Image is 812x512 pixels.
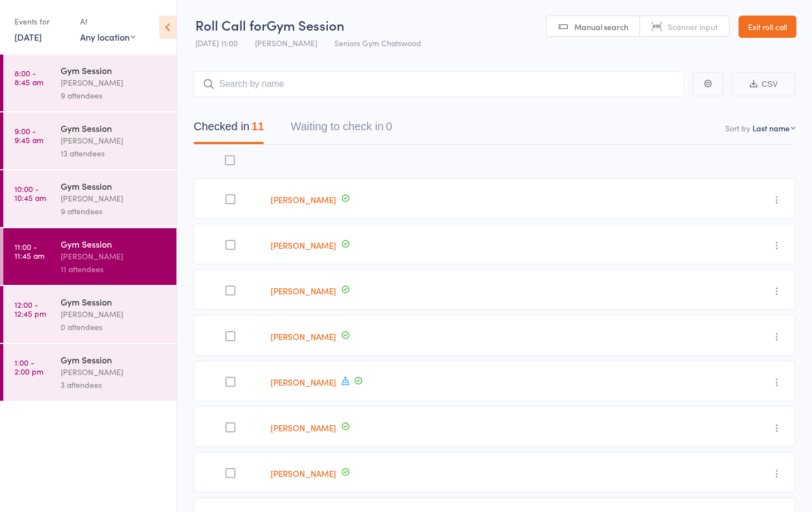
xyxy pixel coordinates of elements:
[668,21,718,32] span: Scanner input
[270,376,336,388] a: [PERSON_NAME]
[334,37,421,48] span: Seniors Gym Chatswood
[80,12,135,31] div: At
[267,16,345,34] span: Gym Session
[61,263,167,275] div: 11 attendees
[252,120,264,132] div: 11
[270,194,336,205] a: [PERSON_NAME]
[61,205,167,218] div: 9 attendees
[194,115,264,144] button: Checked in11
[61,296,167,308] div: Gym Session
[61,192,167,205] div: [PERSON_NAME]
[61,366,167,378] div: [PERSON_NAME]
[195,16,267,34] span: Roll Call for
[61,180,167,192] div: Gym Session
[14,12,69,31] div: Events for
[80,31,135,43] div: Any location
[574,21,628,32] span: Manual search
[14,358,43,376] time: 1:00 - 2:00 pm
[194,71,684,97] input: Search by name
[270,331,336,342] a: [PERSON_NAME]
[291,115,392,144] button: Waiting to check in0
[270,467,336,479] a: [PERSON_NAME]
[14,242,45,260] time: 11:00 - 11:45 am
[61,308,167,321] div: [PERSON_NAME]
[732,72,795,96] button: CSV
[61,353,167,366] div: Gym Session
[270,422,336,434] a: [PERSON_NAME]
[14,31,42,43] a: [DATE]
[61,321,167,333] div: 0 attendees
[3,286,176,343] a: 12:00 -12:45 pmGym Session[PERSON_NAME]0 attendees
[725,122,750,134] label: Sort by
[255,37,317,48] span: [PERSON_NAME]
[3,112,176,169] a: 9:00 -9:45 amGym Session[PERSON_NAME]13 attendees
[61,76,167,89] div: [PERSON_NAME]
[739,16,796,38] a: Exit roll call
[14,184,46,202] time: 10:00 - 10:45 am
[61,64,167,76] div: Gym Session
[3,228,176,285] a: 11:00 -11:45 amGym Session[PERSON_NAME]11 attendees
[61,238,167,250] div: Gym Session
[270,285,336,297] a: [PERSON_NAME]
[195,37,238,48] span: [DATE] 11:00
[3,170,176,227] a: 10:00 -10:45 amGym Session[PERSON_NAME]9 attendees
[14,68,43,86] time: 8:00 - 8:45 am
[61,122,167,134] div: Gym Session
[61,250,167,263] div: [PERSON_NAME]
[270,239,336,251] a: [PERSON_NAME]
[3,344,176,401] a: 1:00 -2:00 pmGym Session[PERSON_NAME]3 attendees
[61,134,167,147] div: [PERSON_NAME]
[61,147,167,160] div: 13 attendees
[14,300,46,318] time: 12:00 - 12:45 pm
[386,120,392,132] div: 0
[752,122,790,134] div: Last name
[14,126,43,144] time: 9:00 - 9:45 am
[3,55,176,111] a: 8:00 -8:45 amGym Session[PERSON_NAME]9 attendees
[61,378,167,391] div: 3 attendees
[61,89,167,102] div: 9 attendees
